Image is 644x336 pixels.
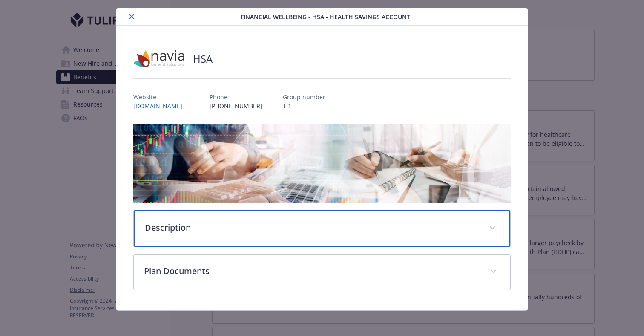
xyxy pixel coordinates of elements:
p: Group number [283,93,325,101]
div: Plan Documents [134,255,510,290]
button: close [126,12,137,22]
a: [DOMAIN_NAME] [133,102,189,110]
img: Navia Benefit Solutions [133,46,184,72]
div: details for plan Financial Wellbeing - HSA - Health Savings Account [64,8,580,311]
p: Phone [210,93,262,101]
p: Plan Documents [144,265,480,278]
p: [PHONE_NUMBER] [210,101,262,110]
h2: HSA [193,52,213,66]
p: TI1 [283,101,325,110]
img: banner [133,124,511,203]
span: Financial Wellbeing - HSA - Health Savings Account [241,12,410,21]
p: Website [133,93,189,101]
div: Description [134,210,510,247]
p: Description [145,221,479,234]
